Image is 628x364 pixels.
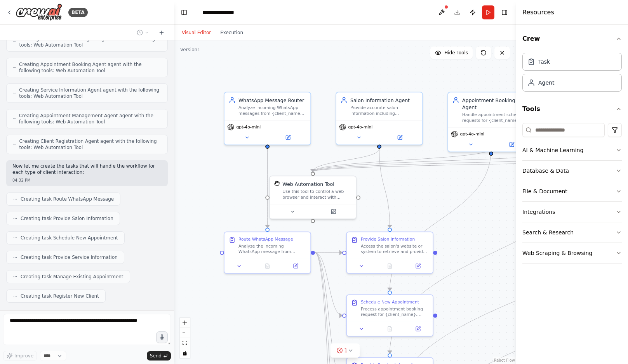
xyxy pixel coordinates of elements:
[274,180,280,186] img: StagehandTool
[499,7,510,18] button: Hide right sidebar
[522,161,622,181] button: Database & Data
[460,131,485,137] span: gpt-4o-mini
[350,97,418,104] div: Salon Information Agent
[462,97,530,111] div: Appointment Booking Agent
[202,9,242,16] nav: breadcrumb
[522,222,622,243] button: Search & Research
[522,181,622,201] button: File & Document
[315,249,342,256] g: Edge from 0710918e-f057-4284-9edb-2b2d24a1d9b4 to c27809d5-f718-49b7-8bde-1769809c3c2e
[16,3,62,21] img: Logo
[336,92,423,145] div: Salon Information AgentProvide accurate salon information including {salon_address}, {salon_hours...
[447,92,535,152] div: Appointment Booking AgentHandle appointment scheduling requests for {client_name} including prefe...
[19,138,161,151] span: Creating Client Registration Agent agent with the following tools: Web Automation Tool
[216,28,248,37] button: Execution
[380,133,419,142] button: Open in side panel
[282,189,351,200] div: Use this tool to control a web browser and interact with websites using natural language. Capabil...
[361,243,429,255] div: Access the salon's website or system to retrieve and provide current salon information including ...
[180,338,190,348] button: fit view
[21,274,124,280] span: Creating task Manage Existing Appointment
[376,149,393,227] g: Edge from c8a4e067-29bb-4268-9cdd-b68b63212553 to c27809d5-f718-49b7-8bde-1769809c3c2e
[538,58,550,66] div: Task
[269,175,357,219] div: StagehandToolWeb Automation ToolUse this tool to control a web browser and interact with websites...
[68,8,88,17] div: BETA
[224,92,311,145] div: WhatsApp Message RouterAnalyze incoming WhatsApp messages from {client_name} and route them to th...
[522,8,554,17] h4: Resources
[346,232,433,274] div: Provide Salon InformationAccess the salon's website or system to retrieve and provide current sal...
[282,180,334,187] div: Web Automation Tool
[386,149,495,290] g: Edge from 8a390fec-8051-42e2-9296-a1369945da38 to 0ac6ba0c-0d8b-4675-a00c-e19fe3221237
[284,262,308,270] button: Open in side panel
[19,36,161,48] span: Creating Salon Information Agent agent with the following tools: Web Automation Tool
[313,207,353,216] button: Open in side panel
[156,331,168,343] button: Click to speak your automation idea
[268,133,308,142] button: Open in side panel
[430,47,473,59] button: Hide Tools
[462,112,530,123] div: Handle appointment scheduling requests for {client_name} including preferred {professional_name},...
[310,149,383,172] g: Edge from c8a4e067-29bb-4268-9cdd-b68b63212553 to 00b18a22-b2b1-4582-a677-c599bcfb9f20
[344,347,348,354] span: 1
[346,295,433,337] div: Schedule New AppointmentProcess appointment booking request for {client_name}. Access the salon's...
[19,61,161,74] span: Creating Appointment Booking Agent agent with the following tools: Web Automation Tool
[350,105,418,116] div: Provide accurate salon information including {salon_address}, {salon_hours}, {salon_phone}, and g...
[180,318,190,358] div: React Flow controls
[134,28,152,37] button: Switch to previous chat
[177,28,216,37] button: Visual Editor
[150,353,162,359] span: Send
[12,163,162,175] p: Now let me create the tasks that will handle the workflow for each type of client interaction:
[253,262,282,270] button: No output available
[406,325,430,333] button: Open in side panel
[14,353,33,359] span: Improve
[375,325,405,333] button: No output available
[155,28,168,37] button: Start a new chat
[21,293,99,299] span: Creating task Register New Client
[21,254,118,260] span: Creating task Provide Service Information
[492,140,531,149] button: Open in side panel
[330,343,360,358] button: 1
[180,328,190,338] button: zoom out
[522,98,622,120] button: Tools
[522,120,622,270] div: Tools
[348,124,373,130] span: gpt-4o-mini
[444,50,468,56] span: Hide Tools
[180,348,190,358] button: toggle interactivity
[361,306,429,317] div: Process appointment booking request for {client_name}. Access the salon's web-based booking syste...
[238,105,306,116] div: Analyze incoming WhatsApp messages from {client_name} and route them to the appropriate service b...
[147,351,171,361] button: Send
[21,215,113,222] span: Creating task Provide Salon Information
[19,113,161,125] span: Creating Appointment Management Agent agent with the following tools: Web Automation Tool
[179,7,190,18] button: Hide left sidebar
[522,202,622,222] button: Integrations
[264,149,271,227] g: Edge from 5d649287-f348-48ad-bc1e-d3281c508bb6 to 0710918e-f057-4284-9edb-2b2d24a1d9b4
[238,236,293,242] div: Route WhatsApp Message
[21,196,114,202] span: Creating task Route WhatsApp Message
[522,243,622,263] button: Web Scraping & Browsing
[361,236,415,242] div: Provide Salon Information
[238,97,306,104] div: WhatsApp Message Router
[361,299,419,305] div: Schedule New Appointment
[236,124,261,130] span: gpt-4o-mini
[522,28,622,50] button: Crew
[406,262,430,270] button: Open in side panel
[494,358,515,362] a: React Flow attribution
[3,351,37,361] button: Improve
[12,177,162,183] div: 04:32 PM
[224,232,311,274] div: Route WhatsApp MessageAnalyze the incoming WhatsApp message from {client_name} with content "{mes...
[522,50,622,98] div: Crew
[375,262,405,270] button: No output available
[522,140,622,160] button: AI & Machine Learning
[315,249,342,319] g: Edge from 0710918e-f057-4284-9edb-2b2d24a1d9b4 to 0ac6ba0c-0d8b-4675-a00c-e19fe3221237
[21,235,118,241] span: Creating task Schedule New Appointment
[180,47,200,53] div: Version 1
[19,87,161,99] span: Creating Service Information Agent agent with the following tools: Web Automation Tool
[386,149,607,353] g: Edge from 937e3452-7f62-458f-b7d8-db1e0e0bca6c to f64824cc-4c2d-4f3d-9b50-141a8378c51c
[538,79,554,87] div: Agent
[180,318,190,328] button: zoom in
[238,243,306,255] div: Analyze the incoming WhatsApp message from {client_name} with content "{message_content}" to dete...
